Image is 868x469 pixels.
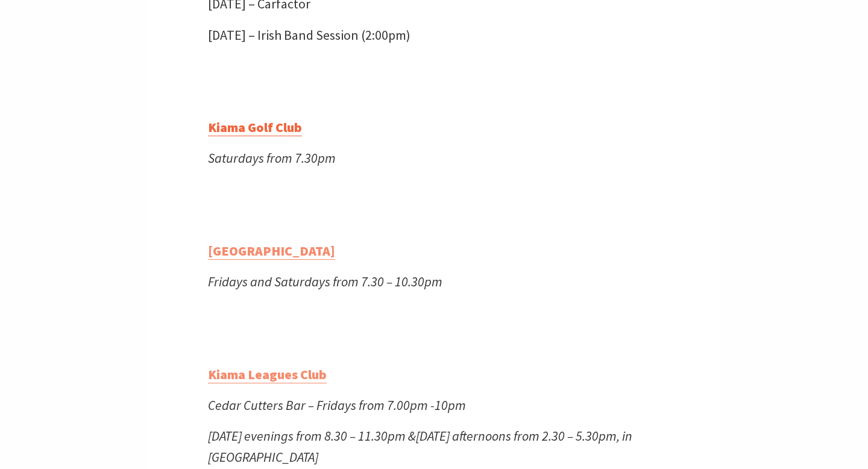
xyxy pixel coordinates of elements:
[208,427,416,444] em: [DATE] evenings from 8.30 – 11.30pm &
[208,150,336,166] em: Saturdays from 7.30pm
[208,366,327,383] a: Kiama Leagues Club
[208,25,660,46] p: [DATE] – Irish Band Session (2:00pm)
[208,119,302,136] strong: Kiama Golf Club
[208,397,466,414] em: Cedar Cutters Bar – Fridays from 7.00pm -10pm
[208,242,335,259] b: [GEOGRAPHIC_DATA]
[208,366,327,383] strong: Kiama Leagues Club
[208,427,632,465] em: [DATE] afternoons from 2.30 – 5.30pm, in [GEOGRAPHIC_DATA]
[208,242,335,260] a: [GEOGRAPHIC_DATA]
[208,119,302,136] a: Kiama Golf Club
[208,273,442,290] em: Fridays and Saturdays from 7.30 – 10.30pm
